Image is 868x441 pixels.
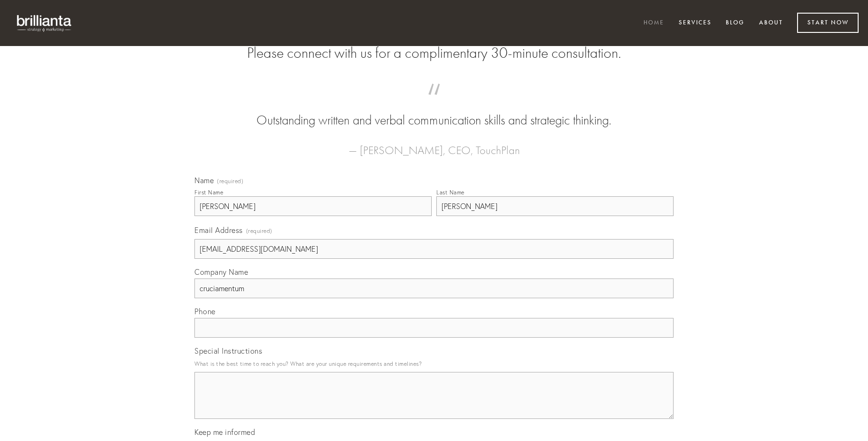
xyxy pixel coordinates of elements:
[797,13,859,33] a: Start Now
[720,15,751,31] a: Blog
[9,9,80,37] img: brillianta - research, strategy, marketing
[194,189,223,196] div: First Name
[673,15,718,31] a: Services
[194,44,674,62] h2: Please connect with us for a complimentary 30-minute consultation.
[194,176,214,185] span: Name
[194,427,255,437] span: Keep me informed
[194,267,248,277] span: Company Name
[637,15,670,31] a: Home
[436,189,465,196] div: Last Name
[209,93,659,130] blockquote: Outstanding written and verbal communication skills and strategic thinking.
[246,224,272,237] span: (required)
[217,178,243,184] span: (required)
[209,130,659,160] figcaption: — [PERSON_NAME], CEO, TouchPlan
[194,346,262,356] span: Special Instructions
[194,225,243,235] span: Email Address
[194,307,216,316] span: Phone
[753,15,789,31] a: About
[209,93,659,111] span: “
[194,357,674,370] p: What is the best time to reach you? What are your unique requirements and timelines?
